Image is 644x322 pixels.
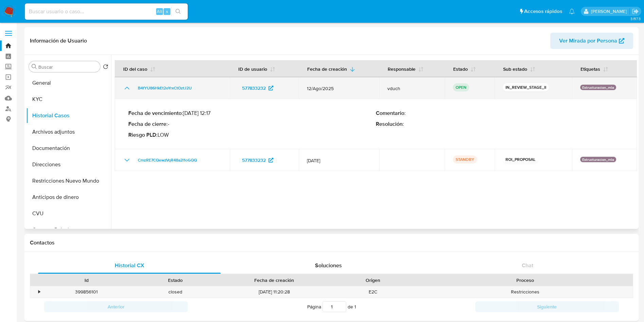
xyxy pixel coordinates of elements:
div: Restricciones [418,286,633,298]
span: Accesos rápidos [524,8,562,15]
div: Proceso [422,277,628,284]
div: Origen [333,277,413,284]
span: Soluciones [315,261,342,269]
button: General [26,75,111,91]
span: 1 [354,303,356,310]
button: Documentación [26,140,111,156]
button: Direcciones [26,156,111,173]
button: CVU [26,205,111,222]
input: Buscar usuario o caso... [25,7,188,16]
button: search-icon [171,7,185,16]
span: Página de [307,301,356,312]
button: KYC [26,91,111,107]
button: Restricciones Nuevo Mundo [26,173,111,189]
span: Historial CX [115,261,144,269]
div: [DATE] 11:20:28 [220,286,329,298]
p: rocio.garcia@mercadolibre.com [591,8,629,15]
button: Archivos adjuntos [26,124,111,140]
input: Buscar [38,64,97,70]
div: 399856101 [42,286,131,298]
span: Alt [157,8,162,15]
div: Fecha de creación [225,277,324,284]
button: Volver al orden por defecto [103,64,108,71]
span: s [166,8,168,15]
button: Cruces y Relaciones [26,222,111,238]
button: Anterior [44,301,188,312]
span: Ver Mirada por Persona [559,33,617,49]
h1: Información de Usuario [30,37,87,44]
div: Estado [136,277,215,284]
div: • [38,289,40,295]
div: closed [131,286,220,298]
button: Ver Mirada por Persona [550,33,633,49]
h1: Contactos [30,239,633,246]
span: Chat [522,261,533,269]
a: Notificaciones [569,9,575,14]
button: Historial Casos [26,107,111,124]
button: Anticipos de dinero [26,189,111,205]
div: Id [47,277,126,284]
div: E2C [329,286,418,298]
a: Salir [632,8,639,15]
button: Siguiente [475,301,619,312]
button: Buscar [32,64,37,69]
